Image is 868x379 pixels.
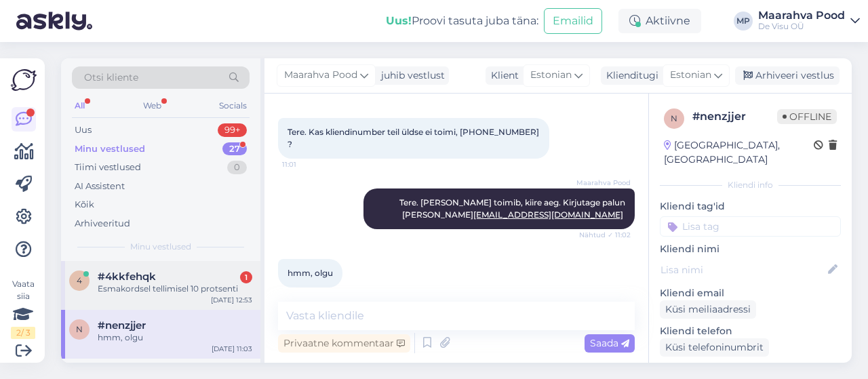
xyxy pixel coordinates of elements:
[282,288,333,298] span: 11:03
[72,97,87,115] div: All
[75,217,130,231] div: Arhiveeritud
[399,197,627,220] span: Tere. [PERSON_NAME] toimib, kiire aeg. Kirjutage palun [PERSON_NAME]
[660,242,841,256] p: Kliendi nimi
[758,21,845,32] div: De Visu OÜ
[386,14,412,27] b: Uus!
[216,97,250,115] div: Socials
[544,8,602,34] button: Emailid
[590,337,629,349] span: Saada
[734,12,753,31] div: MP
[278,334,410,353] div: Privaatne kommentaar
[618,9,701,33] div: Aktiivne
[660,199,841,214] p: Kliendi tag'id
[84,71,138,85] span: Otsi kliente
[660,300,756,319] div: Küsi meiliaadressi
[282,159,333,169] span: 11:01
[75,123,92,137] div: Uus
[758,10,845,21] div: Maarahva Pood
[288,127,541,149] span: Tere. Kas kliendinumber teil üldse ei toimi, [PHONE_NUMBER] ?
[473,210,623,220] a: [EMAIL_ADDRESS][DOMAIN_NAME]
[288,268,333,278] span: hmm, olgu
[777,109,837,124] span: Offline
[11,278,35,339] div: Vaata siia
[77,275,82,285] span: 4
[692,108,777,125] div: # nenzjjer
[75,161,141,174] div: Tiimi vestlused
[735,66,840,85] div: Arhiveeri vestlus
[212,344,252,354] div: [DATE] 11:03
[670,68,711,83] span: Estonian
[660,324,841,338] p: Kliendi telefon
[660,286,841,300] p: Kliendi email
[75,142,145,156] div: Minu vestlused
[11,327,35,339] div: 2 / 3
[98,271,156,283] span: #4kkfehqk
[227,161,247,174] div: 0
[140,97,164,115] div: Web
[76,324,83,334] span: n
[130,241,191,253] span: Minu vestlused
[660,362,841,376] p: Klienditeekond
[211,295,252,305] div: [DATE] 12:53
[11,69,37,91] img: Askly Logo
[98,332,252,344] div: hmm, olgu
[240,271,252,283] div: 1
[376,68,445,83] div: juhib vestlust
[486,68,519,83] div: Klient
[601,68,658,83] div: Klienditugi
[660,179,841,191] div: Kliendi info
[98,283,252,295] div: Esmakordsel tellimisel 10 protsenti
[758,10,860,32] a: Maarahva PoodDe Visu OÜ
[98,319,146,332] span: #nenzjjer
[579,230,631,240] span: Nähtud ✓ 11:02
[75,180,125,193] div: AI Assistent
[218,123,247,137] div: 99+
[664,138,814,167] div: [GEOGRAPHIC_DATA], [GEOGRAPHIC_DATA]
[660,262,825,277] input: Lisa nimi
[284,68,357,83] span: Maarahva Pood
[671,113,677,123] span: n
[660,216,841,237] input: Lisa tag
[660,338,769,357] div: Küsi telefoninumbrit
[530,68,572,83] span: Estonian
[222,142,247,156] div: 27
[75,198,94,212] div: Kõik
[576,178,631,188] span: Maarahva Pood
[386,13,538,29] div: Proovi tasuta juba täna:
